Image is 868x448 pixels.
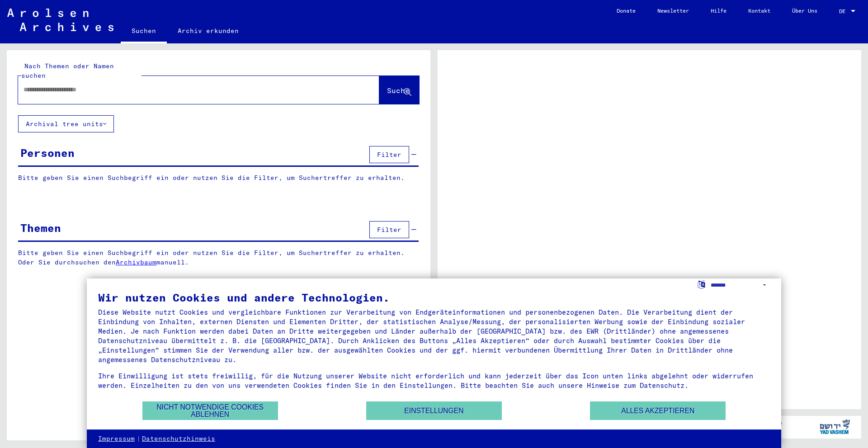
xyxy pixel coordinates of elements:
[369,221,409,238] button: Filter
[818,415,852,438] img: yv_logo.png
[142,401,278,420] button: Nicht notwendige Cookies ablehnen
[7,9,113,31] img: Arolsen_neg.svg
[116,258,156,266] a: Archivbaum
[121,20,167,43] a: Suchen
[377,226,401,234] span: Filter
[379,76,419,104] button: Suche
[590,401,726,420] button: Alles akzeptieren
[142,434,215,443] a: Datenschutzhinweis
[20,145,75,161] div: Personen
[21,62,114,80] mat-label: Nach Themen oder Namen suchen
[20,220,61,236] div: Themen
[711,278,770,292] select: Sprache auswählen
[98,307,770,364] div: Diese Website nutzt Cookies und vergleichbare Funktionen zur Verarbeitung von Endgeräteinformatio...
[366,401,502,420] button: Einstellungen
[697,280,706,288] label: Sprache auswählen
[98,371,770,390] div: Ihre Einwilligung ist stets freiwillig, für die Nutzung unserer Website nicht erforderlich und ka...
[387,86,410,95] span: Suche
[18,248,419,267] p: Bitte geben Sie einen Suchbegriff ein oder nutzen Sie die Filter, um Suchertreffer zu erhalten. O...
[98,434,135,443] a: Impressum
[167,20,250,42] a: Archiv erkunden
[18,173,419,183] p: Bitte geben Sie einen Suchbegriff ein oder nutzen Sie die Filter, um Suchertreffer zu erhalten.
[369,146,409,163] button: Filter
[377,151,401,159] span: Filter
[18,115,114,132] button: Archival tree units
[839,8,849,14] span: DE
[98,292,770,303] div: Wir nutzen Cookies und andere Technologien.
